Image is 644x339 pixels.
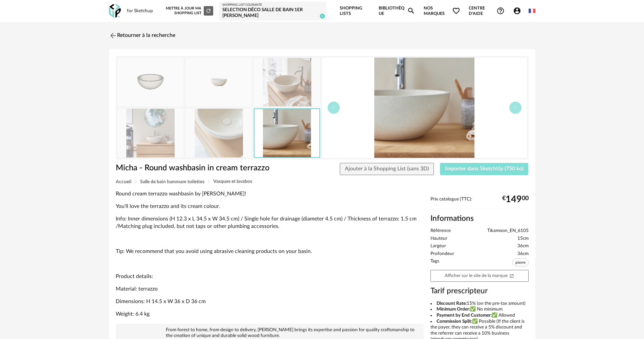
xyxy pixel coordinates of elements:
[430,251,454,257] span: Profondeur
[430,306,529,313] li: ✅ No minimum
[119,327,420,339] p: From forest to home, from design to delivery, [PERSON_NAME] brings its expertise and passion for ...
[502,197,529,202] div: € 00
[517,236,529,242] span: 15cm
[430,236,447,242] span: Hauteur
[430,228,451,234] span: Référence
[513,7,524,15] span: Account Circle icon
[116,248,424,255] p: Tip: We recommend that you avoid using abrasive cleaning products on your basin.
[186,58,251,106] img: vasque-ronde-en-terrazzo-cream-micha
[254,109,319,157] img: vasque-ronde-en-terrazzo-cream-micha-6105-htm
[213,179,252,184] span: Vasques et lavabos
[496,7,505,15] span: Help Circle Outline icon
[116,190,424,197] p: Round cream terrazzo washbasin by [PERSON_NAME]!
[205,9,212,13] span: Refresh icon
[116,203,424,210] p: You'll love the terrazzo and its cream colour.
[222,3,324,19] a: Shopping List courante Selection déco Salle de bain 1er [PERSON_NAME] 1
[430,313,529,319] li: ✅ Allowed
[487,228,529,234] span: Tikamoon_EN_6105
[222,7,324,19] div: Selection déco Salle de bain 1er [PERSON_NAME]
[118,58,183,106] img: thumbnail.png
[116,298,424,305] p: Dimensions: H 14.5 x W 36 x D 36 cm
[254,58,320,106] img: vasque-ronde-en-terrazzo-cream-micha-6105-htm
[430,270,529,282] a: Afficher sur le site de la marqueOpen In New icon
[116,215,424,230] p: Info: Inner dimensions (H 12.3 x L 34.5 x W 34.5 cm) / Single hole for drainage (diameter 4.5 cm)...
[222,3,324,7] div: Shopping List courante
[437,313,492,318] b: Payment by End Customer:
[512,258,529,267] span: pierre
[116,285,424,293] p: Material: terrazzo
[430,243,446,249] span: Largeur
[437,307,470,312] b: Minimum Order:
[509,273,514,278] span: Open In New icon
[437,301,467,306] b: Discount Rate:
[440,163,529,175] button: Importer dans SketchUp (750 ko)
[116,179,529,184] div: Breadcrumb
[529,7,535,14] img: fr
[517,243,529,249] span: 36cm
[127,8,153,14] div: for Sketchup
[322,58,527,158] img: vasque-ronde-en-terrazzo-cream-micha-6105-htm
[118,109,183,157] img: vasque-ronde-en-terrazzo-cream-micha-6105-htm
[430,301,529,307] li: 15% (on the pre-tax amount)
[430,286,529,296] h3: Tarif prescripteur
[430,258,439,268] span: Tags
[445,166,524,171] span: Importer dans SketchUp (750 ko)
[407,7,415,15] span: Magnify icon
[345,166,429,171] span: Ajouter à la Shopping List (sans 3D)
[116,163,284,173] h1: Micha - Round washbasin in cream terrazzo
[320,14,325,19] span: 1
[430,214,529,224] h2: Informations
[430,196,529,209] div: Prix catalogue (TTC):
[186,109,251,157] img: vasque-ronde-en-terrazzo-cream-micha-6105-htm
[469,5,505,17] span: Centre d'aideHelp Circle Outline icon
[437,319,472,324] b: Commission Split:
[140,179,204,184] span: Salle de bain hammam toilettes
[452,7,460,15] span: Heart Outline icon
[116,273,424,280] p: Product details:
[517,251,529,257] span: 36cm
[164,6,213,16] div: Mettre à jour ma Shopping List
[109,4,121,18] img: OXP
[116,179,131,184] span: Accueil
[506,197,522,202] span: 149
[340,163,434,175] button: Ajouter à la Shopping List (sans 3D)
[109,28,175,43] a: Retourner à la recherche
[109,31,117,40] img: svg+xml;base64,PHN2ZyB3aWR0aD0iMjQiIGhlaWdodD0iMjQiIHZpZXdCb3g9IjAgMCAyNCAyNCIgZmlsbD0ibm9uZSIgeG...
[116,311,424,318] p: Weight: 6.4 kg
[513,7,521,15] span: Account Circle icon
